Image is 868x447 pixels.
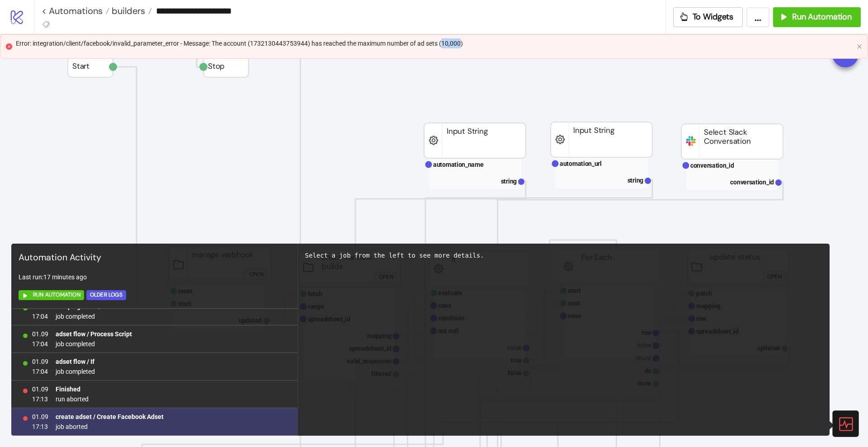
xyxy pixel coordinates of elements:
[32,422,48,432] span: 17:13
[56,386,80,393] b: Finished
[730,179,774,186] text: conversation_id
[56,358,94,365] b: adset flow / If
[90,290,123,300] div: Older Logs
[15,247,294,268] div: Automation Activity
[42,6,109,15] a: < Automations
[673,7,743,27] button: To Widgets
[32,357,48,367] span: 01.09
[32,339,48,349] span: 17:04
[109,5,145,17] span: builders
[109,6,152,15] a: builders
[56,413,164,420] b: create adset / Create Facebook Adset
[56,422,164,432] span: job aborted
[690,162,734,169] text: conversation_id
[560,160,602,167] text: automation_url
[6,43,12,50] span: close-circle
[857,44,862,50] button: close
[56,367,95,376] span: job completed
[56,394,89,404] span: run aborted
[32,367,48,376] span: 17:04
[305,251,823,260] div: Select a job from the left to see more details.
[773,7,861,27] button: Run Automation
[32,329,48,339] span: 01.09
[15,268,294,286] div: Last run: 17 minutes ago
[56,330,132,338] b: adset flow / Process Script
[857,44,862,49] span: close
[33,290,80,300] span: Run Automation
[792,12,852,22] span: Run Automation
[433,161,484,168] text: automation_name
[627,177,644,184] text: string
[501,178,517,185] text: string
[32,412,48,422] span: 01.09
[746,7,769,27] button: ...
[56,339,132,349] span: job completed
[86,290,126,300] button: Older Logs
[693,12,734,22] span: To Widgets
[32,394,48,404] span: 17:13
[16,38,853,48] div: Error: integration/client/facebook/invalid_parameter_error - Message: The account (17321304437539...
[32,311,48,321] span: 17:04
[56,303,107,310] b: campaign flow / If
[56,311,107,321] span: job completed
[19,290,84,300] button: Run Automation
[32,384,48,394] span: 01.09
